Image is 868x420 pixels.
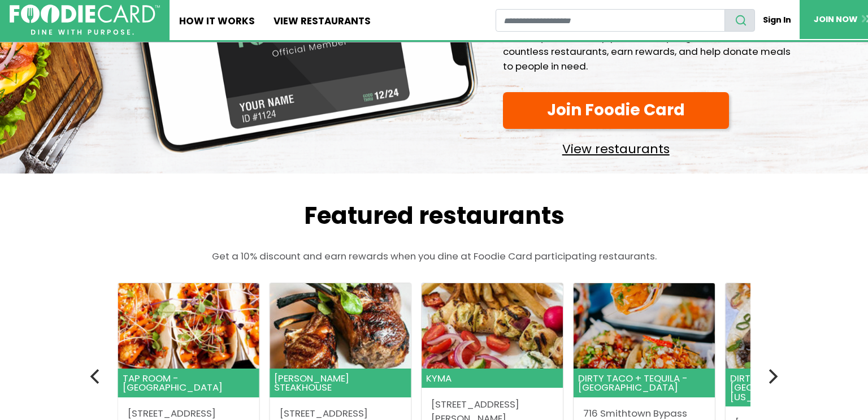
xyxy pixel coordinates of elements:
h2: Featured restaurants [95,202,773,230]
img: Dirty Taco + Tequila - Port Washington [726,283,867,369]
header: Tap Room - [GEOGRAPHIC_DATA] [118,369,259,397]
img: Kyma [422,283,563,369]
a: View restaurants [503,133,729,159]
button: Previous [84,364,108,389]
img: Tap Room - Ronkonkoma [118,283,259,369]
img: Dirty Taco + Tequila - Smithtown [574,283,715,369]
p: Get a 10% discount and earn rewards when you dine at Foodie Card participating restaurants. [95,249,773,263]
header: Kyma [422,369,563,388]
header: [PERSON_NAME] Steakhouse [270,369,411,397]
input: restaurant search [496,9,725,32]
p: For every membership purchased, you get discounts at countless restaurants, earn rewards, and hel... [503,31,801,73]
a: Join Foodie Card [503,92,729,128]
button: search [724,9,755,32]
button: Next [759,364,784,389]
a: Sign In [755,9,800,31]
header: Dirty Taco + Tequila - [GEOGRAPHIC_DATA] [574,369,715,397]
img: Rothmann's Steakhouse [270,283,411,369]
header: Dirty Taco + Tequila - [GEOGRAPHIC_DATA][US_STATE] [726,369,867,406]
img: FoodieCard; Eat, Drink, Save, Donate [10,5,160,35]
